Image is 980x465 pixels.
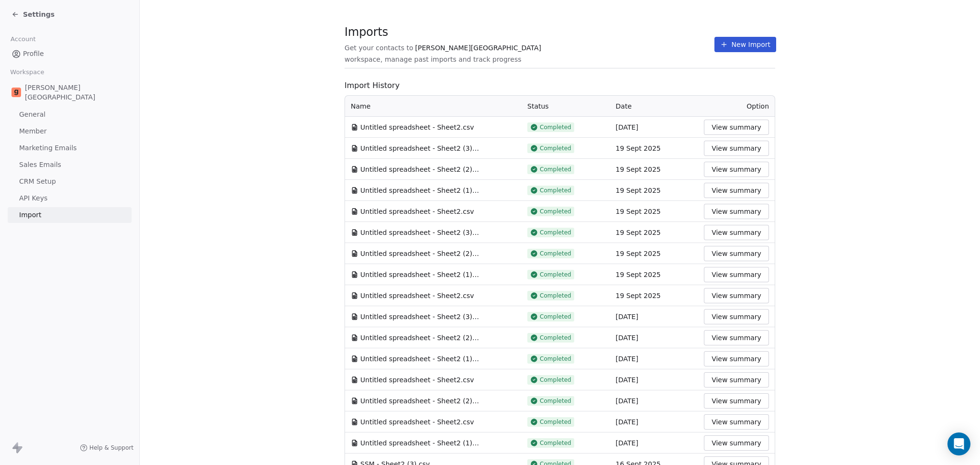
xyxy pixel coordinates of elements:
[616,354,693,364] div: [DATE]
[360,270,480,279] span: Untitled spreadsheet - Sheet2 (1).csv
[540,313,571,321] span: Completed
[616,207,693,216] div: 19 Sept 2025
[947,432,970,455] div: Open Intercom Messenger
[360,291,474,300] span: Untitled spreadsheet - Sheet2.csv
[540,334,571,342] span: Completed
[345,80,775,91] span: Import History
[360,122,474,132] span: Untitled spreadsheet - Sheet2.csv
[704,120,769,135] button: View summary
[8,140,132,156] a: Marketing Emails
[704,162,769,177] button: View summary
[360,354,480,364] span: Untitled spreadsheet - Sheet2 (1).csv
[351,101,370,111] span: Name
[360,312,480,321] span: Untitled spreadsheet - Sheet2 (3).csv
[8,174,132,189] a: CRM Setup
[19,193,47,203] span: API Keys
[360,186,480,195] span: Untitled spreadsheet - Sheet2 (1).csv
[704,246,769,261] button: View summary
[345,43,413,53] span: Get your contacts to
[415,43,541,53] span: [PERSON_NAME][GEOGRAPHIC_DATA]
[704,204,769,219] button: View summary
[540,144,571,152] span: Completed
[360,144,480,153] span: Untitled spreadsheet - Sheet2 (3).csv
[616,228,693,237] div: 19 Sept 2025
[6,32,40,46] span: Account
[704,435,769,451] button: View summary
[540,250,571,257] span: Completed
[704,351,769,366] button: View summary
[8,123,132,139] a: Member
[360,165,480,174] span: Untitled spreadsheet - Sheet2 (2).csv
[616,165,693,174] div: 19 Sept 2025
[616,417,693,427] div: [DATE]
[6,65,48,79] span: Workspace
[704,267,769,282] button: View summary
[360,396,480,406] span: Untitled spreadsheet - Sheet2 (2).csv
[616,333,693,343] div: [DATE]
[704,225,769,240] button: View summary
[540,397,571,405] span: Completed
[23,49,44,59] span: Profile
[527,102,549,110] span: Status
[19,143,77,153] span: Marketing Emails
[616,122,693,132] div: [DATE]
[19,160,61,170] span: Sales Emails
[704,372,769,387] button: View summary
[540,418,571,426] span: Completed
[360,333,480,343] span: Untitled spreadsheet - Sheet2 (2).csv
[616,375,693,385] div: [DATE]
[704,393,769,409] button: View summary
[540,376,571,384] span: Completed
[360,438,480,448] span: Untitled spreadsheet - Sheet2 (1).csv
[23,10,55,19] span: Settings
[704,141,769,156] button: View summary
[616,249,693,258] div: 19 Sept 2025
[25,83,128,102] span: [PERSON_NAME][GEOGRAPHIC_DATA]
[19,126,47,136] span: Member
[345,25,714,39] span: Imports
[746,102,769,110] span: Option
[11,88,21,97] img: Goela%20School%20Logos%20(4).png
[540,355,571,363] span: Completed
[704,183,769,198] button: View summary
[360,228,480,237] span: Untitled spreadsheet - Sheet2 (3).csv
[19,177,56,187] span: CRM Setup
[616,396,693,406] div: [DATE]
[8,46,132,62] a: Profile
[11,10,55,19] a: Settings
[540,208,571,215] span: Completed
[540,187,571,194] span: Completed
[345,55,521,64] span: workspace, manage past imports and track progress
[540,166,571,173] span: Completed
[80,444,134,452] a: Help & Support
[540,439,571,447] span: Completed
[540,123,571,131] span: Completed
[616,438,693,448] div: [DATE]
[616,312,693,321] div: [DATE]
[8,157,132,173] a: Sales Emails
[8,190,132,206] a: API Keys
[360,375,474,385] span: Untitled spreadsheet - Sheet2.csv
[616,270,693,279] div: 19 Sept 2025
[540,271,571,278] span: Completed
[360,207,474,216] span: Untitled spreadsheet - Sheet2.csv
[616,291,693,300] div: 19 Sept 2025
[19,210,41,220] span: Import
[360,417,474,427] span: Untitled spreadsheet - Sheet2.csv
[616,186,693,195] div: 19 Sept 2025
[704,414,769,430] button: View summary
[540,292,571,299] span: Completed
[704,309,769,324] button: View summary
[704,330,769,345] button: View summary
[8,107,132,122] a: General
[360,249,480,258] span: Untitled spreadsheet - Sheet2 (2).csv
[704,288,769,303] button: View summary
[89,444,134,452] span: Help & Support
[540,229,571,236] span: Completed
[714,37,776,52] button: New Import
[616,144,693,153] div: 19 Sept 2025
[8,207,132,223] a: Import
[616,102,632,110] span: Date
[19,110,45,120] span: General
